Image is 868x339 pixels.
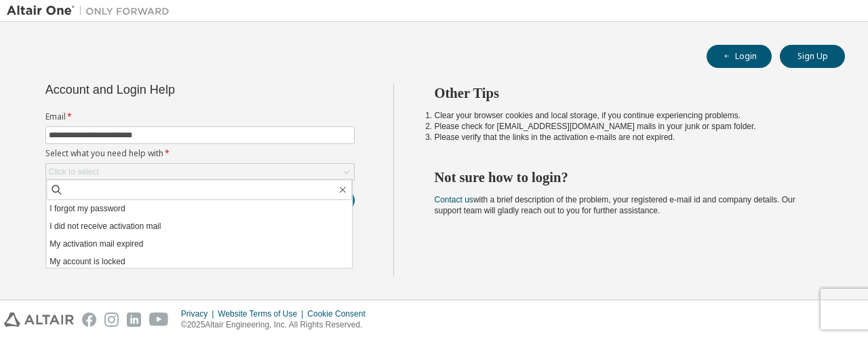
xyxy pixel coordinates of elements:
img: instagram.svg [104,313,119,327]
li: Clear your browser cookies and local storage, if you continue experiencing problems. [435,110,821,121]
img: altair_logo.svg [4,313,74,327]
img: linkedin.svg [127,313,141,327]
a: Contact us [435,195,473,204]
h2: Not sure how to login? [435,168,821,186]
div: Privacy [181,308,218,319]
div: Click to select [49,166,99,177]
div: Account and Login Help [45,84,293,95]
h2: Other Tips [435,84,821,102]
li: I forgot my password [46,200,352,217]
div: Website Terms of Use [218,308,307,319]
span: with a brief description of the problem, your registered e-mail id and company details. Our suppo... [435,195,795,215]
label: Select what you need help with [45,148,355,159]
img: facebook.svg [82,313,96,327]
li: Please verify that the links in the activation e-mails are not expired. [435,132,821,143]
p: © 2025 Altair Engineering, Inc. All Rights Reserved. [181,319,374,331]
div: Cookie Consent [307,308,373,319]
button: Login [707,45,772,68]
div: Click to select [46,164,354,180]
img: Altair One [7,4,176,18]
li: Please check for [EMAIL_ADDRESS][DOMAIN_NAME] mails in your junk or spam folder. [435,121,821,132]
button: Sign Up [780,45,845,68]
label: Email [45,111,355,122]
img: youtube.svg [149,313,169,327]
